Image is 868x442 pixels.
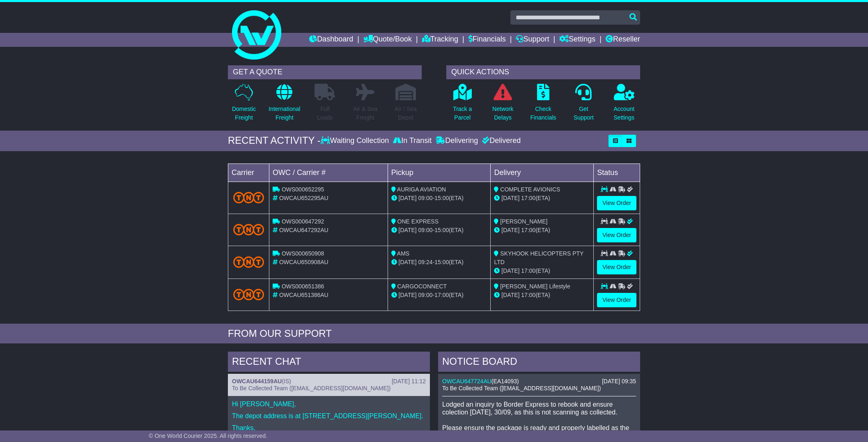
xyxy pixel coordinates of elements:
img: TNT_Domestic.png [233,192,264,203]
p: Domestic Freight [232,105,256,122]
p: Account Settings [614,105,635,122]
div: [DATE] 09:35 [602,378,636,385]
span: CARGOCONNECT [397,283,447,290]
a: AccountSettings [613,83,635,127]
p: The depot address is at [STREET_ADDRESS][PERSON_NAME]. [232,412,426,420]
span: [DATE] [501,292,519,298]
p: Network Delays [492,105,513,122]
span: IS [284,378,289,384]
div: In Transit [391,136,434,145]
a: View Order [597,196,636,210]
a: View Order [597,293,636,307]
td: OWC / Carrier # [269,163,388,182]
div: GET A QUOTE [228,65,422,79]
p: International Freight [269,105,300,122]
span: OWCAU650908AU [279,259,328,265]
span: [DATE] [501,267,519,274]
a: OWCAU644159AU [232,378,282,384]
div: (ETA) [494,226,590,235]
div: (ETA) [494,291,590,299]
span: OWCAU647292AU [279,227,328,233]
span: [DATE] [501,195,519,201]
td: Carrier [228,163,269,182]
a: InternationalFreight [268,83,301,127]
span: [PERSON_NAME] Lifestyle [500,283,570,290]
p: Check Financials [530,105,556,122]
div: QUICK ACTIONS [446,65,640,79]
a: Dashboard [309,33,353,47]
span: 15:00 [434,227,449,233]
img: TNT_Domestic.png [233,289,264,300]
div: - (ETA) [391,194,487,203]
div: (ETA) [494,194,590,203]
div: ( ) [442,378,636,385]
span: [DATE] [399,195,417,201]
span: 15:00 [434,195,449,201]
div: NOTICE BOARD [438,352,640,374]
span: OWCAU651386AU [279,292,328,298]
span: ONE EXPRESS [397,218,439,225]
a: Track aParcel [452,83,472,127]
div: - (ETA) [391,291,487,299]
span: [DATE] [399,259,417,265]
span: OWS000647292 [282,218,324,225]
span: 09:24 [418,259,433,265]
div: ( ) [232,378,426,385]
p: Hi [PERSON_NAME], [232,400,426,408]
span: [DATE] [501,227,519,233]
a: Financials [468,33,506,47]
div: [DATE] 11:12 [392,378,426,385]
a: GetSupport [573,83,594,127]
div: Delivering [434,136,480,145]
span: © One World Courier 2025. All rights reserved. [149,433,267,439]
span: 17:00 [521,292,535,298]
a: Quote/Book [363,33,412,47]
a: Tracking [422,33,458,47]
img: TNT_Domestic.png [233,256,264,267]
div: (ETA) [494,267,590,275]
a: Reseller [606,33,640,47]
span: AURIGA AVIATION [397,186,446,193]
span: 17:00 [434,292,449,298]
td: Delivery [491,163,594,182]
p: Air & Sea Freight [353,105,377,122]
div: RECENT ACTIVITY - [228,135,321,147]
span: 09:00 [418,227,433,233]
div: Waiting Collection [321,136,391,145]
span: OWCAU652295AU [279,195,328,201]
a: Settings [559,33,595,47]
a: View Order [597,228,636,242]
p: Thanks, [232,424,426,432]
div: - (ETA) [391,226,487,235]
p: Air / Sea Depot [395,105,417,122]
span: [DATE] [399,227,417,233]
td: Pickup [388,163,491,182]
span: 15:00 [434,259,449,265]
span: OWS000652295 [282,186,324,193]
span: OWS000651386 [282,283,324,290]
span: To Be Collected Team ([EMAIL_ADDRESS][DOMAIN_NAME]) [232,385,390,391]
span: [DATE] [399,292,417,298]
a: DomesticFreight [232,83,256,127]
img: TNT_Domestic.png [233,224,264,235]
span: 09:00 [418,292,433,298]
p: Get Support [574,105,594,122]
span: AMS [397,250,409,257]
div: RECENT CHAT [228,352,430,374]
a: NetworkDelays [492,83,514,127]
a: Support [516,33,549,47]
span: 17:00 [521,267,535,274]
span: COMPLETE AVIONICS [500,186,560,193]
a: OWCAU647724AU [442,378,491,384]
span: 17:00 [521,227,535,233]
p: Full Loads [315,105,335,122]
td: Status [594,163,640,182]
a: CheckFinancials [530,83,557,127]
span: SKYHOOK HELICOPTERS PTY LTD [494,250,583,265]
div: FROM OUR SUPPORT [228,328,640,340]
span: [PERSON_NAME] [500,218,547,225]
span: OWS000650908 [282,250,324,257]
span: 17:00 [521,195,535,201]
div: Delivered [480,136,521,145]
span: To Be Collected Team ([EMAIL_ADDRESS][DOMAIN_NAME]) [442,385,601,391]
